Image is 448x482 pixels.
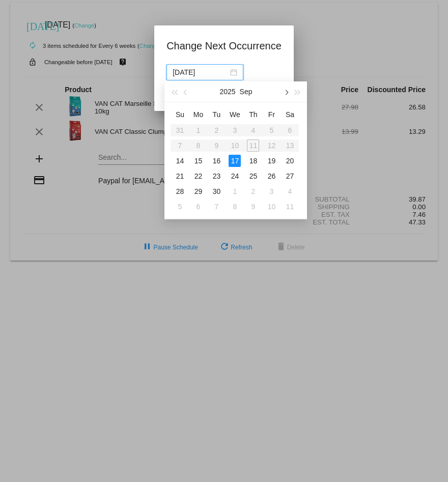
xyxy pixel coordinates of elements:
[210,155,222,167] div: 16
[189,199,207,214] td: 10/6/2025
[192,170,204,182] div: 22
[262,199,281,214] td: 10/10/2025
[284,170,296,182] div: 27
[244,106,262,123] th: Thu
[207,199,226,214] td: 10/7/2025
[265,201,277,213] div: 10
[189,184,207,199] td: 9/29/2025
[244,199,262,214] td: 10/9/2025
[229,185,241,197] div: 1
[262,106,281,123] th: Fri
[207,106,226,123] th: Tue
[240,81,253,102] button: Sep
[244,184,262,199] td: 10/2/2025
[265,185,277,197] div: 3
[281,81,292,102] button: Next month (PageDown)
[229,170,241,182] div: 24
[247,185,259,197] div: 2
[189,153,207,168] td: 9/15/2025
[281,106,299,123] th: Sat
[226,153,244,168] td: 9/17/2025
[210,201,222,213] div: 7
[281,184,299,199] td: 10/4/2025
[244,153,262,168] td: 9/18/2025
[281,168,299,184] td: 9/27/2025
[171,184,189,199] td: 9/28/2025
[171,106,189,123] th: Sun
[281,153,299,168] td: 9/20/2025
[189,106,207,123] th: Mon
[247,155,259,167] div: 18
[192,155,204,167] div: 15
[169,81,180,102] button: Last year (Control + left)
[247,170,259,182] div: 25
[226,184,244,199] td: 10/1/2025
[207,184,226,199] td: 9/30/2025
[219,81,235,102] button: 2025
[265,170,277,182] div: 26
[284,201,296,213] div: 11
[174,170,186,182] div: 21
[292,81,303,102] button: Next year (Control + right)
[174,185,186,197] div: 28
[210,170,222,182] div: 23
[226,199,244,214] td: 10/8/2025
[207,168,226,184] td: 9/23/2025
[192,201,204,213] div: 6
[229,155,241,167] div: 17
[284,185,296,197] div: 4
[281,199,299,214] td: 10/11/2025
[166,38,282,54] h1: Change Next Occurrence
[262,168,281,184] td: 9/26/2025
[174,155,186,167] div: 14
[226,168,244,184] td: 9/24/2025
[247,201,259,213] div: 9
[229,201,241,213] div: 8
[265,155,277,167] div: 19
[171,153,189,168] td: 9/14/2025
[244,168,262,184] td: 9/25/2025
[171,199,189,214] td: 10/5/2025
[226,106,244,123] th: Wed
[174,201,186,213] div: 5
[284,155,296,167] div: 20
[192,185,204,197] div: 29
[262,153,281,168] td: 9/19/2025
[262,184,281,199] td: 10/3/2025
[173,67,228,78] input: Select date
[210,185,222,197] div: 30
[180,81,191,102] button: Previous month (PageUp)
[207,153,226,168] td: 9/16/2025
[189,168,207,184] td: 9/22/2025
[171,168,189,184] td: 9/21/2025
